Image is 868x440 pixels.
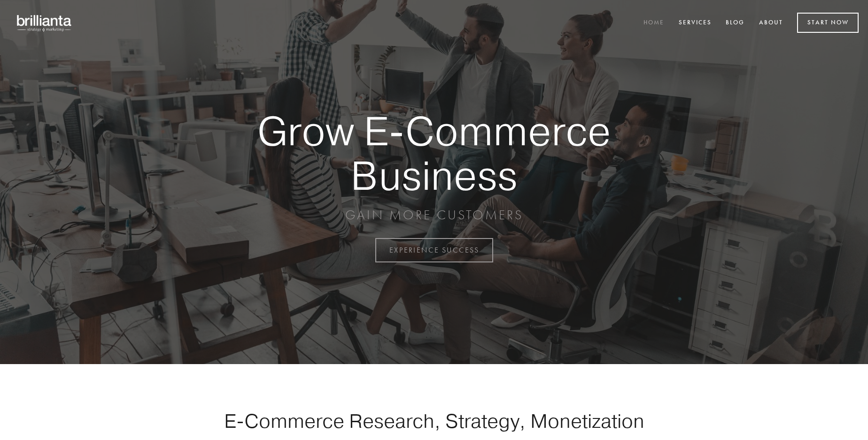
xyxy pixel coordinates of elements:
a: Blog [720,15,751,31]
a: EXPERIENCE SUCCESS [375,238,493,262]
a: Services [673,15,718,31]
h1: E-Commerce Research, Strategy, Monetization [194,409,674,433]
p: GAIN MORE CUSTOMERS [225,207,643,224]
strong: Grow E-Commerce Business [225,109,643,197]
a: Start Now [797,13,859,33]
img: brillianta - research, strategy, marketing [9,9,80,37]
a: Home [637,15,670,31]
a: About [753,15,789,31]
